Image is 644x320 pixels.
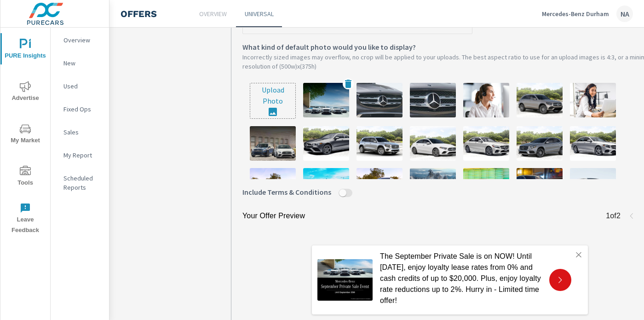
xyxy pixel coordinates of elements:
p: Your Offer Preview [242,210,305,221]
img: description [410,83,456,117]
p: Overview [63,35,102,45]
img: description [250,168,296,203]
img: description [410,126,456,161]
h4: Offers [121,8,157,19]
img: description [517,83,563,117]
img: Mercedes-Benz Private Sale Event with 5 car white lineup [317,259,373,301]
span: Tools [3,166,47,188]
div: Overview [51,33,109,47]
div: Sales [51,125,109,139]
img: description [303,168,349,203]
span: My Market [3,123,47,146]
img: description [303,126,349,161]
img: description [303,83,349,117]
div: Fixed Ops [51,102,109,116]
img: description [250,126,296,161]
p: 1 of 2 [606,210,621,221]
p: Fixed Ops [63,105,102,114]
span: What kind of default photo would you like to display? [242,41,416,52]
img: description [517,126,563,161]
p: Universal [245,9,274,18]
img: description [570,126,616,161]
img: description [463,83,509,117]
p: Sales [63,128,102,137]
div: My Report [51,148,109,162]
p: Mercedes-Benz Durham [542,10,609,18]
img: description [463,168,509,203]
div: NA [616,6,633,22]
img: description [463,126,509,161]
p: The September Private Sale is on NOW! Until [DATE], enjoy loyalty lease rates from 0% and cash cr... [380,251,542,306]
span: PURE Insights [3,39,47,61]
span: Leave Feedback [3,203,47,236]
button: Include Terms & Conditions [339,189,346,197]
img: description [356,83,402,117]
div: New [51,56,109,70]
div: Used [51,79,109,93]
img: description [356,168,402,203]
img: description [570,168,616,203]
p: New [63,58,102,68]
p: Overview [199,9,227,18]
div: nav menu [0,28,50,239]
img: description [356,126,402,161]
span: Include Terms & Conditions [242,186,331,198]
div: Scheduled Reports [51,171,109,194]
img: description [570,83,616,117]
p: Used [63,81,102,91]
img: description [410,168,456,203]
img: description [517,168,563,203]
p: My Report [63,151,102,160]
span: Advertise [3,81,47,104]
p: Scheduled Reports [63,174,102,192]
